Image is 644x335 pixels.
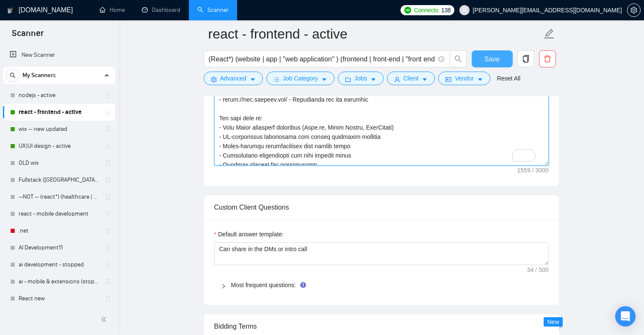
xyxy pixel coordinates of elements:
[19,290,99,307] a: React new
[104,92,111,99] span: holder
[274,76,279,83] span: bars
[104,126,111,133] span: holder
[477,76,483,83] span: caret-down
[19,273,99,290] a: ai - mobile & extensions (stopped)
[104,261,111,268] span: holder
[387,72,435,85] button: userClientcaret-down
[19,104,99,121] a: react - frontend - active
[214,230,284,239] label: Default answer template:
[104,160,111,166] span: holder
[19,155,99,172] a: OLD wix
[19,172,99,188] a: Fullstack ([GEOGRAPHIC_DATA] only) - active
[214,195,549,219] div: Custom Client Questions
[370,76,376,83] span: caret-down
[6,69,19,82] button: search
[104,143,111,150] span: holder
[214,242,549,265] textarea: Default answer template:
[450,50,467,67] button: search
[104,278,111,285] span: holder
[321,76,327,83] span: caret-down
[104,109,111,116] span: holder
[299,281,307,289] div: Tooltip anchor
[19,188,99,205] a: --NOT -- (react*) (healthcare | "health care" | telemedicine)
[250,76,256,83] span: caret-down
[10,47,108,64] a: New Scanner
[19,121,99,138] a: wix -- new updated
[539,55,556,63] span: delete
[104,244,111,251] span: holder
[231,282,296,288] a: Most frequent questions:
[101,315,109,324] span: double-left
[455,74,473,83] span: Vendor
[627,3,641,17] button: setting
[3,47,115,64] li: New Scanner
[5,27,50,45] span: Scanner
[19,239,99,256] a: AI Development11
[208,23,542,44] input: Scanner name...
[19,87,99,104] a: nodejs - active
[404,7,411,14] img: upwork-logo.png
[539,50,556,67] button: delete
[104,295,111,302] span: holder
[142,6,180,14] a: dashboardDashboard
[104,194,111,200] span: holder
[338,72,384,85] button: folderJobscaret-down
[394,76,400,83] span: user
[220,74,246,83] span: Advanced
[197,6,229,14] a: searchScanner
[211,76,217,83] span: setting
[422,76,428,83] span: caret-down
[547,318,559,325] span: New
[497,74,520,83] a: Reset All
[354,74,367,83] span: Jobs
[104,177,111,183] span: holder
[104,210,111,217] span: holder
[450,55,466,63] span: search
[517,50,534,67] button: copy
[266,72,334,85] button: barsJob Categorycaret-down
[438,72,490,85] button: idcardVendorcaret-down
[544,28,555,39] span: edit
[445,76,451,83] span: idcard
[414,6,439,15] span: Connects:
[627,7,641,14] a: setting
[462,7,467,13] span: user
[19,256,99,273] a: ai development - stopped
[345,76,351,83] span: folder
[6,72,19,78] span: search
[22,67,56,84] span: My Scanners
[484,54,500,64] span: Save
[7,4,13,17] img: logo
[283,74,318,83] span: Job Category
[221,284,226,289] span: right
[518,55,534,63] span: copy
[472,50,513,67] button: Save
[19,222,99,239] a: .net
[214,275,549,295] div: Most frequent questions:
[104,227,111,234] span: holder
[100,6,125,14] a: homeHome
[19,205,99,222] a: react - mobile development
[441,6,451,15] span: 138
[404,74,419,83] span: Client
[615,306,636,327] div: Open Intercom Messenger
[204,72,263,85] button: settingAdvancedcaret-down
[439,56,444,62] span: info-circle
[209,54,435,64] input: Search Freelance Jobs...
[19,138,99,155] a: UX|UI design - active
